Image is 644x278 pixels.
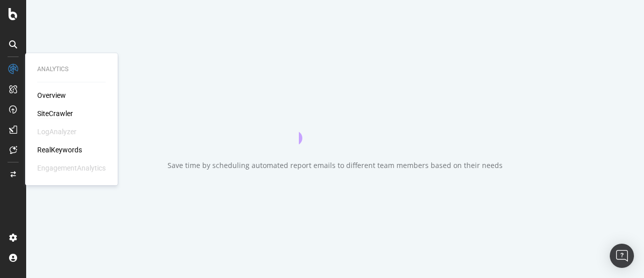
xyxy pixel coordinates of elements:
a: Overview [37,90,66,100]
div: Analytics [37,65,106,74]
div: Open Intercom Messenger [610,244,634,268]
div: LogAnalyzer [37,127,76,137]
div: Save time by scheduling automated report emails to different team members based on their needs [168,160,503,171]
a: SiteCrawler [37,108,73,119]
a: RealKeywords [37,145,82,155]
div: animation [299,108,371,144]
div: EngagementAnalytics [37,163,106,173]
